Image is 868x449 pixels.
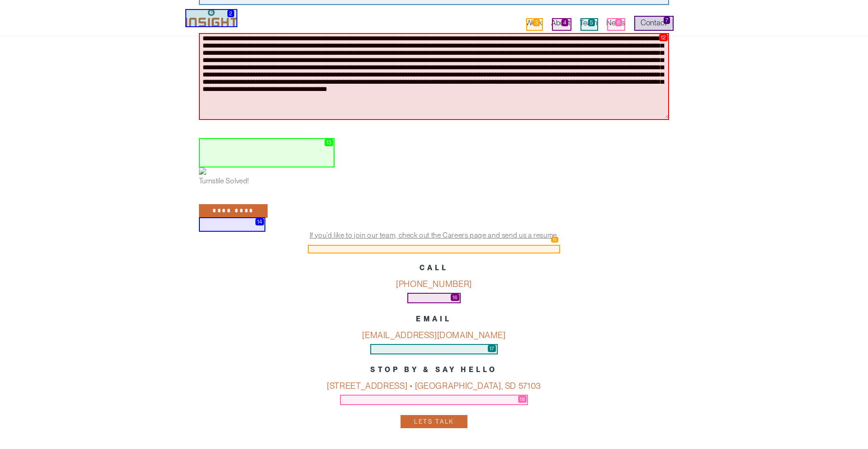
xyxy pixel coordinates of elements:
[526,18,542,31] a: Work
[396,279,472,289] a: [PHONE_NUMBER]
[185,9,237,27] img: Insight Marketing Design
[634,16,674,31] a: Contact
[199,167,206,175] img: success.png
[199,177,669,185] div: Turnstile Solved!
[401,415,467,428] a: Lets Talk
[526,16,683,31] nav: primary navigation menu
[551,18,571,31] a: About
[420,263,449,272] strong: CALL
[416,315,452,323] strong: EMAIL
[606,18,625,31] a: News
[362,330,505,340] a: [EMAIL_ADDRESS][DOMAIN_NAME]
[370,365,497,374] strong: STOP BY & SAY HELLO
[327,381,541,391] a: [STREET_ADDRESS] • [GEOGRAPHIC_DATA], SD 57103
[580,18,597,31] a: Team
[310,231,559,239] a: If you’d like to join our team, check out the Careers page and send us a resume.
